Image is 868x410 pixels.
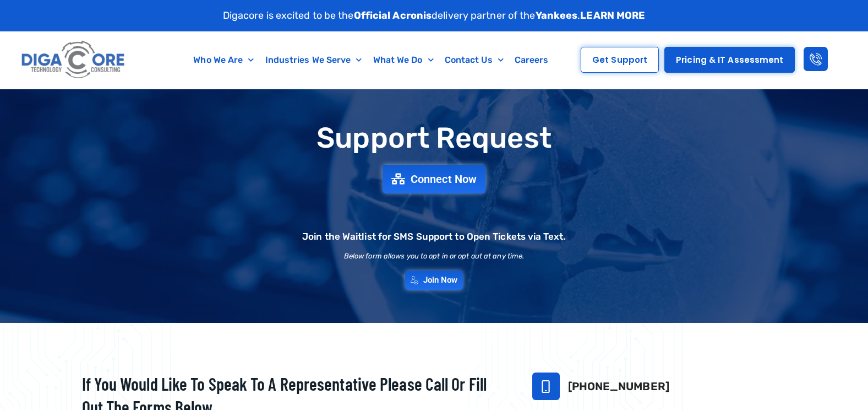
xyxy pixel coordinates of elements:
a: Join Now [405,271,463,290]
a: LEARN MORE [580,9,645,21]
a: Pricing & IT Assessment [664,47,795,73]
h2: Join the Waitlist for SMS Support to Open Tickets via Text. [302,232,566,241]
p: Digacore is excited to be the delivery partner of the . [223,8,646,23]
strong: Yankees [536,9,578,21]
span: Join Now [423,276,458,284]
a: What We Do [368,47,439,73]
span: Get Support [592,56,647,64]
a: Industries We Serve [260,47,368,73]
a: Careers [509,47,554,73]
a: Connect Now [383,165,485,193]
span: Pricing & IT Assessment [676,56,783,64]
h2: Below form allows you to opt in or opt out at any time. [344,252,525,260]
a: Who We Are [188,47,259,73]
img: Digacore logo 1 [19,37,128,83]
span: Connect Now [411,174,477,185]
strong: Official Acronis [354,9,432,21]
a: Get Support [581,47,659,73]
h1: Support Request [54,122,814,154]
nav: Menu [173,47,568,73]
a: [PHONE_NUMBER] [568,380,669,393]
a: Contact Us [439,47,509,73]
a: 732-646-5725 [532,373,560,400]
